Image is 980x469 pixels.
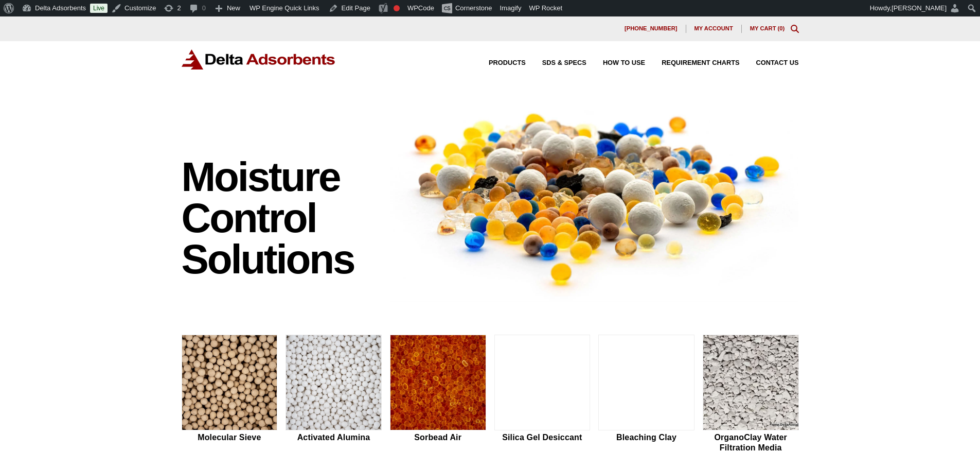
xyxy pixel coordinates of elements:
span: Contact Us [756,60,799,66]
img: Delta Adsorbents [182,49,336,70]
a: Contact Us [740,60,799,66]
a: Sorbead Air [390,335,486,454]
a: Silica Gel Desiccant [494,335,591,454]
span: 0 [779,25,782,31]
a: Requirement Charts [645,60,739,66]
h2: OrganoClay Water Filtration Media [703,432,799,452]
span: My account [694,26,733,31]
span: Products [489,60,526,66]
a: Live [90,4,108,13]
a: Activated Alumina [286,335,382,454]
h2: Activated Alumina [286,432,382,442]
h2: Molecular Sieve [182,432,278,442]
span: [PHONE_NUMBER] [625,26,678,31]
span: Requirement Charts [662,60,739,66]
a: Molecular Sieve [182,335,278,454]
a: [PHONE_NUMBER] [616,25,686,33]
a: Bleaching Clay [598,335,694,454]
a: OrganoClay Water Filtration Media [703,335,799,454]
h2: Bleaching Clay [598,432,694,442]
a: Products [472,60,526,66]
a: SDS & SPECS [526,60,586,66]
a: My account [686,25,742,33]
img: Image [390,94,799,302]
h2: Silica Gel Desiccant [494,432,591,442]
h1: Moisture Control Solutions [182,157,380,280]
a: How to Use [586,60,645,66]
span: How to Use [603,60,645,66]
div: Focus keyphrase not set [394,5,400,11]
span: [PERSON_NAME] [892,4,947,12]
a: My Cart (0) [750,25,785,31]
h2: Sorbead Air [390,432,486,442]
div: Toggle Modal Content [791,25,799,33]
span: SDS & SPECS [542,60,586,66]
